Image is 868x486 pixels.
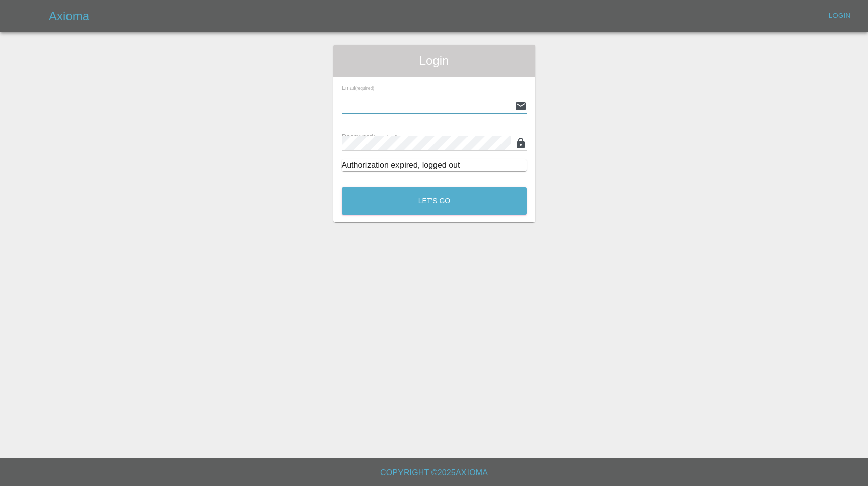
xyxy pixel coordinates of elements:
h5: Axioma [49,8,89,24]
span: Login [342,53,527,69]
span: Password [342,133,398,141]
small: (required) [373,134,398,140]
h6: Copyright © 2025 Axioma [8,466,860,480]
div: Authorization expired, logged out [342,159,527,171]
a: Login [823,8,856,24]
button: Let's Go [342,187,527,215]
span: Email [342,85,374,91]
small: (required) [355,86,374,91]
